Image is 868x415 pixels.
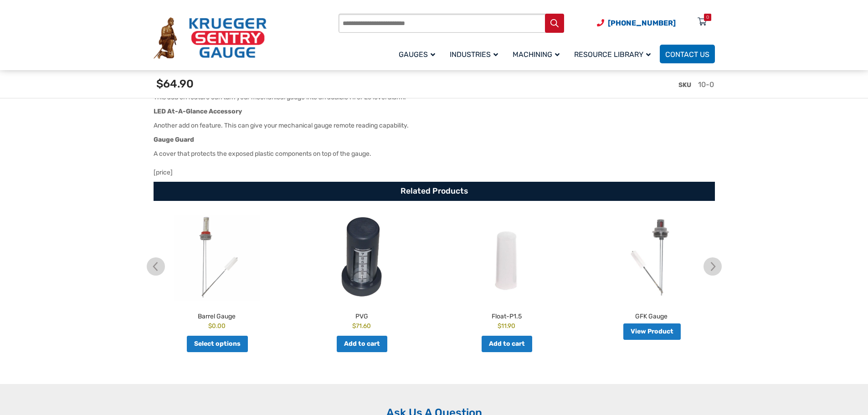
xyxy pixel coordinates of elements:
a: Add to cart: “Float-P1.5” [482,336,532,352]
p: A cover that protects the exposed plastic components on top of the gauge. [154,149,715,159]
a: Float-P1.5 $11.90 [437,215,577,331]
a: Barrel Gauge $0.00 [147,215,287,331]
a: Contact Us [660,45,715,63]
a: GFK Gauge [581,215,722,321]
span: $ [208,322,212,329]
img: chevron-left.svg [147,257,165,276]
h2: PVG [292,308,432,321]
img: Krueger Sentry Gauge [154,17,267,59]
bdi: 11.90 [498,322,515,329]
strong: Gauge Guard [154,136,194,143]
span: $ [352,322,356,329]
img: Barrel Gauge [147,215,287,301]
a: Industries [444,43,507,65]
img: chevron-right.svg [704,257,722,276]
span: $ [498,322,501,329]
a: PVG $71.60 [292,215,432,331]
bdi: 0.00 [208,322,226,329]
img: GFK Gauge [581,215,722,301]
div: 0 [706,14,709,21]
span: SKU [678,81,691,89]
p: Another add on feature. This can give your mechanical gauge remote reading capability. [154,121,715,130]
h2: Related Products [154,182,715,201]
a: Gauges [393,43,444,65]
h2: Barrel Gauge [147,308,287,321]
a: Resource Library [569,43,660,65]
strong: LED At-A-Glance Accessory [154,108,242,115]
img: Float-P1.5 [437,215,577,301]
span: Resource Library [574,50,651,59]
bdi: 71.60 [352,322,371,329]
a: Phone Number (920) 434-8860 [597,17,676,29]
span: Gauges [399,50,435,59]
h2: Float-P1.5 [437,308,577,321]
a: Add to cart: “PVG” [337,336,387,352]
span: 10-0 [698,80,714,89]
p: [price] [154,168,715,177]
span: [PHONE_NUMBER] [608,19,676,27]
a: Read more about “GFK Gauge” [623,323,681,340]
span: Contact Us [665,50,709,59]
a: Add to cart: “Barrel Gauge” [187,336,248,352]
a: Machining [507,43,569,65]
img: PVG [292,215,432,301]
span: Industries [450,50,498,59]
h2: GFK Gauge [581,308,722,321]
span: Machining [513,50,560,59]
